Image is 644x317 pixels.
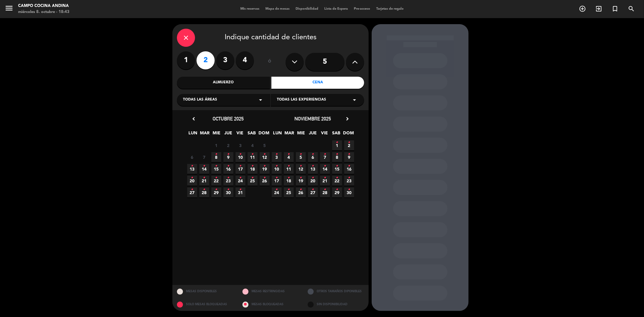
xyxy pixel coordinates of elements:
i: • [276,161,278,171]
span: MIE [296,130,306,139]
span: 21 [320,176,330,186]
span: 19 [296,176,306,186]
i: • [336,149,338,159]
span: 21 [199,176,209,186]
i: close [182,34,190,41]
i: • [276,149,278,159]
span: 12 [296,164,306,174]
span: 1 [211,140,221,150]
span: 30 [344,187,354,197]
i: • [252,173,254,183]
i: • [191,173,193,183]
i: • [227,161,229,171]
i: • [203,173,205,183]
span: 24 [272,187,282,197]
label: 3 [216,51,234,69]
i: • [227,173,229,183]
span: Todas las áreas [183,97,217,103]
span: 2 [344,140,354,150]
span: 22 [332,176,342,186]
i: • [288,185,290,194]
span: 15 [211,164,221,174]
span: 19 [260,164,270,174]
span: 5 [296,152,306,162]
i: • [264,149,266,159]
div: ó [260,51,280,72]
span: 25 [248,176,258,186]
span: 16 [344,164,354,174]
button: menu [5,4,14,15]
i: • [324,161,326,171]
i: • [288,161,290,171]
span: 14 [320,164,330,174]
span: 3 [235,140,245,150]
span: 10 [235,152,245,162]
span: LUN [188,130,198,139]
i: • [336,161,338,171]
span: MAR [284,130,294,139]
i: • [312,173,314,183]
span: 28 [320,187,330,197]
span: 14 [199,164,209,174]
span: DOM [259,130,269,139]
span: Pre-acceso [351,7,373,11]
span: 1 [332,140,342,150]
span: 6 [187,152,197,162]
i: • [288,149,290,159]
i: • [276,185,278,194]
label: 4 [236,51,254,69]
i: • [215,149,217,159]
label: 2 [197,51,215,69]
i: • [324,185,326,194]
i: • [336,185,338,194]
i: • [191,185,193,194]
span: 17 [272,176,282,186]
i: • [348,173,350,183]
i: • [348,149,350,159]
i: • [227,149,229,159]
span: 8 [211,152,221,162]
i: • [312,149,314,159]
span: JUE [308,130,318,139]
span: octubre 2025 [213,116,244,122]
i: • [300,185,302,194]
span: Tarjetas de regalo [373,7,407,11]
i: • [239,173,242,183]
i: • [239,185,242,194]
span: VIE [320,130,330,139]
i: • [215,185,217,194]
i: • [239,149,242,159]
i: • [336,173,338,183]
span: VIE [235,130,245,139]
i: arrow_drop_down [351,96,358,104]
div: SOLO MESAS BLOQUEADAS [172,298,238,311]
span: 7 [320,152,330,162]
i: • [264,161,266,171]
div: miércoles 8. octubre - 18:43 [18,9,69,15]
i: exit_to_app [595,5,602,12]
i: • [276,173,278,183]
i: chevron_right [344,116,351,122]
span: 9 [223,152,233,162]
span: 11 [284,164,294,174]
span: MIE [212,130,222,139]
i: • [324,149,326,159]
span: SAB [332,130,341,139]
span: 5 [260,140,270,150]
i: chevron_left [191,116,197,122]
span: 6 [308,152,318,162]
span: 18 [248,164,258,174]
span: 4 [284,152,294,162]
span: 7 [199,152,209,162]
div: Cena [271,77,364,89]
span: 23 [223,176,233,186]
i: • [348,185,350,194]
span: 29 [332,187,342,197]
i: • [191,161,193,171]
span: 9 [344,152,354,162]
div: Indique cantidad de clientes [177,29,364,47]
i: • [312,185,314,194]
i: • [300,161,302,171]
span: 27 [187,187,197,197]
div: MESAS RESTRINGIDAS [238,285,303,298]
